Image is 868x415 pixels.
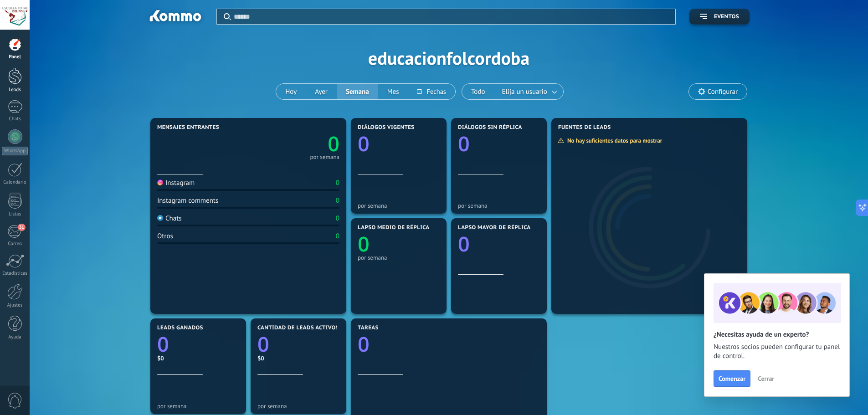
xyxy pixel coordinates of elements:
[358,202,440,209] div: por semana
[336,196,339,205] div: 0
[494,84,563,99] button: Elija un usuario
[157,354,239,362] div: $0
[408,84,455,99] button: Fechas
[754,372,778,385] button: Cerrar
[558,137,668,144] div: No hay suficientes datos para mostrar
[2,334,28,340] div: Ayuda
[157,232,173,241] div: Otros
[248,130,339,158] a: 0
[689,9,750,25] button: Eventos
[2,179,28,185] div: Calendario
[257,354,339,362] div: $0
[336,214,339,223] div: 0
[2,116,28,122] div: Chats
[2,211,28,217] div: Listas
[458,124,522,131] span: Diálogos sin réplica
[358,225,430,231] span: Lapso medio de réplica
[257,325,339,331] span: Cantidad de leads activos
[157,124,219,131] span: Mensajes entrantes
[157,215,163,221] img: Chats
[2,271,28,277] div: Estadísticas
[157,330,239,358] a: 0
[157,214,182,223] div: Chats
[257,330,269,358] text: 0
[306,84,337,99] button: Ayer
[276,84,306,99] button: Hoy
[500,86,549,98] span: Elija un usuario
[328,130,339,158] text: 0
[714,343,840,361] span: Nuestros socios pueden configurar tu panel de control.
[310,155,339,159] div: por semana
[714,14,739,20] span: Eventos
[2,54,28,60] div: Panel
[2,302,28,308] div: Ajustes
[336,232,339,241] div: 0
[358,254,440,261] div: por semana
[358,124,415,131] span: Diálogos vigentes
[18,224,26,231] span: 31
[2,241,28,247] div: Correo
[157,179,163,185] img: Instagram
[157,179,195,187] div: Instagram
[714,330,840,339] h2: ¿Necesitas ayuda de un experto?
[714,370,750,387] button: Comenzar
[157,196,218,205] div: Instagram comments
[257,330,339,358] a: 0
[157,330,169,358] text: 0
[358,230,370,258] text: 0
[157,325,203,331] span: Leads ganados
[358,330,370,358] text: 0
[719,375,745,382] span: Comenzar
[458,130,470,158] text: 0
[157,403,239,410] div: por semana
[708,88,738,96] span: Configurar
[458,202,540,209] div: por semana
[257,403,339,410] div: por semana
[462,84,494,99] button: Todo
[458,225,530,231] span: Lapso mayor de réplica
[458,230,470,258] text: 0
[2,87,28,93] div: Leads
[358,130,370,158] text: 0
[358,325,379,331] span: Tareas
[2,147,28,155] div: WhatsApp
[336,179,339,187] div: 0
[358,330,540,358] a: 0
[337,84,378,99] button: Semana
[378,84,408,99] button: Mes
[558,124,611,131] span: Fuentes de leads
[758,375,774,382] span: Cerrar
